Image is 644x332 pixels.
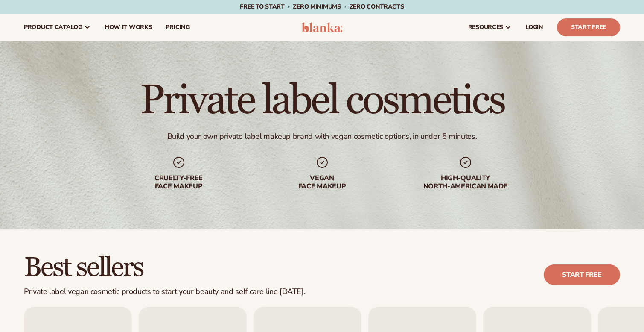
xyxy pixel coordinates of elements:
span: LOGIN [525,24,543,31]
span: pricing [166,24,189,31]
a: Start Free [557,18,620,36]
div: Build your own private label makeup brand with vegan cosmetic options, in under 5 minutes. [167,132,477,141]
span: How It Works [105,24,152,31]
div: Cruelty-free face makeup [124,174,233,191]
div: High-quality North-american made [411,174,520,191]
div: Vegan face makeup [268,174,377,191]
div: Private label vegan cosmetic products to start your beauty and self care line [DATE]. [24,287,305,297]
h1: Private label cosmetics [140,80,504,121]
a: LOGIN [519,14,550,41]
a: resources [461,14,519,41]
a: How It Works [98,14,159,41]
span: resources [468,24,503,31]
h2: Best sellers [24,253,305,282]
img: logo [302,22,342,32]
a: pricing [159,14,196,41]
span: product catalog [24,24,82,31]
a: Start free [544,264,620,285]
span: Free to start · ZERO minimums · ZERO contracts [240,3,404,11]
a: product catalog [17,14,98,41]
